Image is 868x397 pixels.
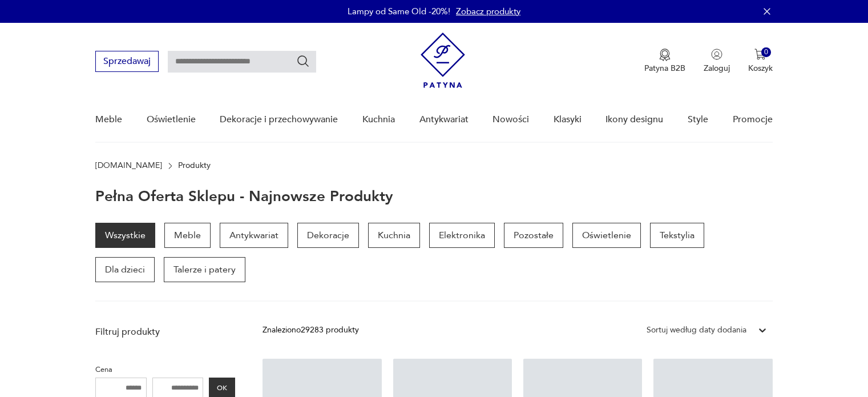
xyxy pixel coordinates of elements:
[296,54,310,68] button: Szukaj
[644,63,685,74] p: Patyna B2B
[297,223,359,248] a: Dekoracje
[761,47,771,57] div: 0
[644,49,685,74] button: Patyna B2B
[748,63,773,74] p: Koszyk
[492,98,529,142] a: Nowości
[220,223,288,248] a: Antykwariat
[554,98,582,142] a: Klasyki
[733,98,773,142] a: Promocje
[95,51,159,72] button: Sprzedawaj
[419,98,469,142] a: Antykwariat
[95,189,393,204] h1: Pełna oferta sklepu - najnowsze produkty
[220,98,338,142] a: Dekoracje i przechowywanie
[704,49,730,74] button: Zaloguj
[164,257,245,282] a: Talerze i patery
[421,33,465,88] img: Patyna - sklep z meblami i dekoracjami vintage
[429,223,495,248] a: Elektronika
[644,49,685,74] a: Ikona medaluPatyna B2B
[650,223,704,248] a: Tekstylia
[178,161,211,170] p: Produkty
[95,223,155,248] a: Wszystkie
[572,223,641,248] a: Oświetlenie
[95,98,122,142] a: Meble
[647,324,746,336] div: Sortuj według daty dodania
[704,63,730,74] p: Zaloguj
[368,223,420,248] a: Kuchnia
[711,49,722,60] img: Ikonka użytkownika
[95,257,155,282] a: Dla dzieci
[456,6,520,17] a: Zobacz produkty
[754,49,766,60] img: Ikona koszyka
[504,223,563,248] a: Pozostałe
[95,58,159,66] a: Sprzedawaj
[147,98,196,142] a: Oświetlenie
[688,98,708,142] a: Style
[362,98,395,142] a: Kuchnia
[605,98,663,142] a: Ikony designu
[748,49,773,74] button: 0Koszyk
[95,326,235,338] p: Filtruj produkty
[95,363,235,376] p: Cena
[263,324,359,336] div: Znaleziono 29283 produkty
[164,223,211,248] a: Meble
[95,161,162,170] a: [DOMAIN_NAME]
[348,6,450,17] p: Lampy od Same Old -20%!
[659,49,671,61] img: Ikona medalu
